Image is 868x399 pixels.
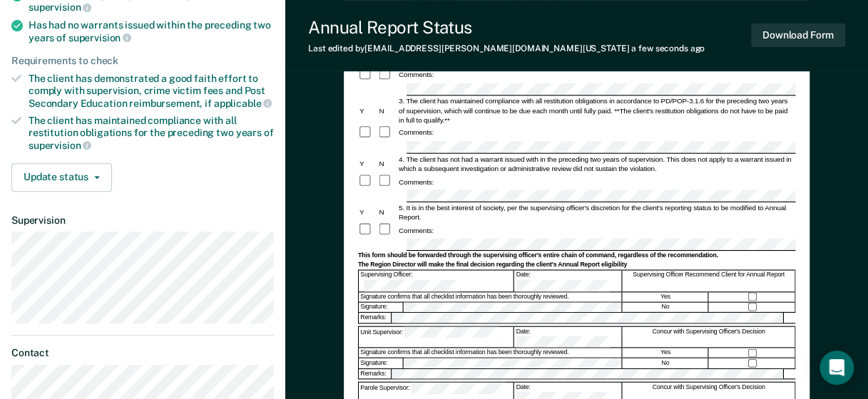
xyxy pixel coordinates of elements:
div: The client has maintained compliance with all restitution obligations for the preceding two years of [29,115,274,151]
div: Unit Supervisor: [359,326,514,348]
div: Comments: [397,128,434,138]
div: Y [357,106,377,115]
div: The Region Director will make the final decision regarding the client's Annual Report eligibility [357,261,795,269]
button: Download Form [751,24,845,47]
div: Y [357,160,377,169]
div: Has had no warrants issued within the preceding two years of [29,19,274,43]
div: 5. It is in the best interest of society, per the supervising officer's discretion for the client... [397,203,795,222]
div: Supervising Officer: [359,271,514,292]
div: Requirements to check [11,55,274,67]
span: supervision [68,32,131,43]
div: Open Intercom Messenger [820,351,854,385]
div: Remarks: [359,369,392,379]
div: N [377,160,397,169]
div: Comments: [397,71,434,80]
div: Signature confirms that all checklist information has been thoroughly reviewed. [359,348,622,358]
div: No [623,358,709,368]
div: Yes [623,292,709,301]
button: Update status [11,163,112,192]
div: 4. The client has not had a warrant issued with in the preceding two years of supervision. This d... [397,155,795,173]
div: Y [357,208,377,217]
div: Date: [514,326,621,348]
div: Supervising Officer Recommend Client for Annual Report [623,271,795,292]
div: Comments: [397,226,434,235]
div: This form should be forwarded through the supervising officer's entire chain of command, regardle... [357,252,795,259]
div: Remarks: [359,313,392,323]
div: 3. The client has maintained compliance with all restitution obligations in accordance to PD/POP-... [397,96,795,125]
div: Date: [514,271,621,292]
span: a few seconds ago [631,43,705,53]
span: applicable [214,98,272,109]
dt: Contact [11,347,274,359]
div: The client has demonstrated a good faith effort to comply with supervision, crime victim fees and... [29,73,274,109]
div: Signature: [359,358,403,368]
div: Last edited by [EMAIL_ADDRESS][PERSON_NAME][DOMAIN_NAME][US_STATE] [308,43,705,53]
div: N [377,106,397,115]
div: Concur with Supervising Officer's Decision [623,326,795,348]
div: Signature confirms that all checklist information has been thoroughly reviewed. [359,292,622,301]
div: N [377,208,397,217]
span: supervision [29,140,91,151]
div: Yes [623,348,709,358]
div: No [623,303,709,313]
div: Signature: [359,303,403,313]
span: supervision [29,1,91,13]
div: Comments: [397,177,434,186]
div: Annual Report Status [308,17,705,38]
dt: Supervision [11,214,274,227]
